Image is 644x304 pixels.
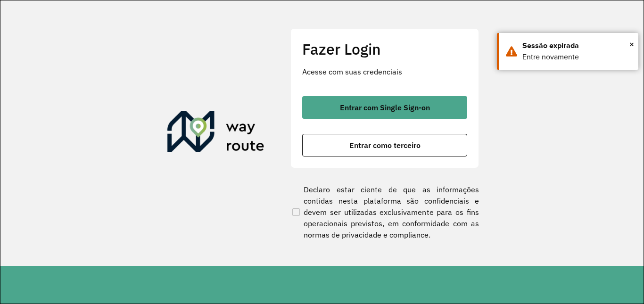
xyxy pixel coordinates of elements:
[290,184,479,240] label: Declaro estar ciente de que as informações contidas nesta plataforma são confidenciais e devem se...
[302,40,467,58] h2: Fazer Login
[629,37,634,51] span: ×
[302,66,467,77] p: Acesse com suas credenciais
[522,51,631,63] div: Entre novamente
[340,104,430,111] span: Entrar com Single Sign-on
[349,141,421,149] span: Entrar como terceiro
[302,96,467,119] button: button
[522,40,631,51] div: Sessão expirada
[629,37,634,51] button: Close
[167,111,264,156] img: Roteirizador AmbevTech
[302,134,467,156] button: button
